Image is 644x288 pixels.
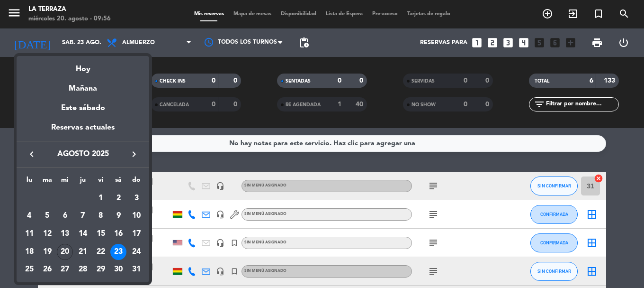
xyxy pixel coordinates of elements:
[56,207,74,225] td: 6 de agosto de 2025
[21,208,37,224] div: 4
[40,148,125,160] span: agosto 2025
[92,207,110,225] td: 8 de agosto de 2025
[20,189,92,207] td: AGO.
[21,226,37,242] div: 11
[20,243,38,261] td: 18 de agosto de 2025
[93,244,109,260] div: 22
[128,208,144,224] div: 10
[127,189,145,207] td: 3 de agosto de 2025
[127,175,145,189] th: domingo
[110,207,128,225] td: 9 de agosto de 2025
[39,244,55,260] div: 19
[110,262,126,278] div: 30
[74,175,92,189] th: jueves
[74,225,92,243] td: 14 de agosto de 2025
[74,207,92,225] td: 7 de agosto de 2025
[128,244,144,260] div: 24
[21,244,37,260] div: 18
[57,208,73,224] div: 6
[92,189,110,207] td: 1 de agosto de 2025
[38,225,56,243] td: 12 de agosto de 2025
[57,226,73,242] div: 13
[26,149,37,160] i: keyboard_arrow_left
[93,208,109,224] div: 8
[56,261,74,279] td: 27 de agosto de 2025
[110,189,128,207] td: 2 de agosto de 2025
[128,190,144,206] div: 3
[38,207,56,225] td: 5 de agosto de 2025
[92,261,110,279] td: 29 de agosto de 2025
[17,95,149,121] div: Este sábado
[110,226,126,242] div: 16
[75,226,91,242] div: 14
[38,261,56,279] td: 26 de agosto de 2025
[56,225,74,243] td: 13 de agosto de 2025
[39,226,55,242] div: 12
[110,175,128,189] th: sábado
[75,208,91,224] div: 7
[20,207,38,225] td: 4 de agosto de 2025
[110,225,128,243] td: 16 de agosto de 2025
[38,175,56,189] th: martes
[56,243,74,261] td: 20 de agosto de 2025
[92,175,110,189] th: viernes
[110,208,126,224] div: 9
[110,243,128,261] td: 23 de agosto de 2025
[17,121,149,141] div: Reservas actuales
[93,226,109,242] div: 15
[93,190,109,206] div: 1
[20,225,38,243] td: 11 de agosto de 2025
[127,225,145,243] td: 17 de agosto de 2025
[110,244,126,260] div: 23
[127,261,145,279] td: 31 de agosto de 2025
[92,225,110,243] td: 15 de agosto de 2025
[128,226,144,242] div: 17
[38,243,56,261] td: 19 de agosto de 2025
[74,243,92,261] td: 21 de agosto de 2025
[110,261,128,279] td: 30 de agosto de 2025
[17,75,149,95] div: Mañana
[20,261,38,279] td: 25 de agosto de 2025
[56,175,74,189] th: miércoles
[39,208,55,224] div: 5
[20,175,38,189] th: lunes
[127,207,145,225] td: 10 de agosto de 2025
[23,148,40,160] button: keyboard_arrow_left
[17,56,149,75] div: Hoy
[57,262,73,278] div: 27
[125,148,143,160] button: keyboard_arrow_right
[74,261,92,279] td: 28 de agosto de 2025
[110,190,126,206] div: 2
[127,243,145,261] td: 24 de agosto de 2025
[39,262,55,278] div: 26
[57,244,73,260] div: 20
[128,149,140,160] i: keyboard_arrow_right
[21,262,37,278] div: 25
[93,262,109,278] div: 29
[92,243,110,261] td: 22 de agosto de 2025
[75,244,91,260] div: 21
[128,262,144,278] div: 31
[75,262,91,278] div: 28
